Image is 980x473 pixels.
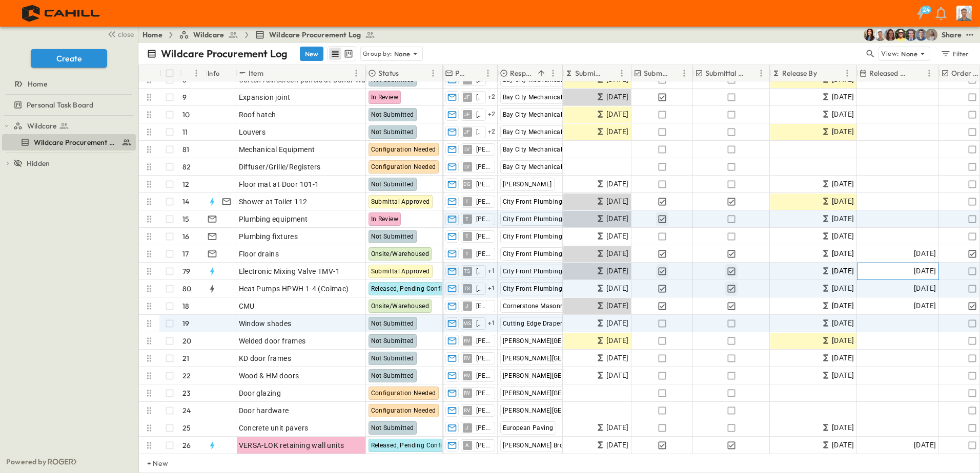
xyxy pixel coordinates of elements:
[239,214,308,224] span: Plumbing equipment
[925,29,937,41] img: Gondica Strykers (gstrykers@cahill-sf.com)
[644,68,668,78] p: Submitted?
[503,285,563,292] span: City Front Plumbing
[832,422,854,434] span: [DATE]
[142,30,381,40] nav: breadcrumbs
[31,49,107,68] button: Create
[266,68,277,79] button: Sort
[503,424,554,432] span: European Paving
[464,166,470,167] span: LV
[914,248,936,260] span: [DATE]
[606,283,628,294] span: [DATE]
[103,27,136,41] button: close
[350,67,362,79] button: Menu
[832,352,854,364] span: [DATE]
[465,445,469,445] span: A
[894,29,907,41] img: Kevin Lewis (klewis@cahill-sf.com)
[464,271,471,271] span: TS
[476,111,481,119] span: [PERSON_NAME]
[914,439,936,451] span: [DATE]
[2,97,136,113] div: Personal Task Boardtest
[575,68,602,78] p: Submit By
[503,372,615,379] span: [PERSON_NAME][GEOGRAPHIC_DATA]
[476,250,491,258] span: [PERSON_NAME]
[476,93,481,101] span: [PERSON_NAME]
[255,30,375,40] a: Wildcare Procurement Log
[27,121,56,131] span: Wildcare
[832,230,854,242] span: [DATE]
[182,301,189,311] p: 18
[503,442,567,449] span: [PERSON_NAME] Bros
[832,265,854,277] span: [DATE]
[182,231,189,242] p: 16
[239,388,281,398] span: Door glazing
[28,79,47,89] span: Home
[912,68,923,79] button: Sort
[208,59,220,88] div: Info
[606,370,628,381] span: [DATE]
[503,303,566,310] span: Cornerstone Masonry
[371,233,414,240] span: Not Submitted
[464,393,471,393] span: RV
[2,135,134,149] a: Wildcare Procurement Log
[27,100,93,110] span: Personal Task Board
[371,303,430,310] span: Onsite/Warehoused
[503,163,563,170] span: Bay City Mechanical
[239,284,349,294] span: Heat Pumps HPWH 1-4 (Colmac)
[832,91,854,103] span: [DATE]
[378,68,399,78] p: Status
[476,441,491,449] span: [PERSON_NAME]
[503,94,563,101] span: Bay City Mechanical
[881,48,899,59] p: View:
[476,354,491,362] span: [PERSON_NAME]
[371,337,414,345] span: Not Submitted
[239,336,306,346] span: Welded door frames
[547,67,559,79] button: Menu
[371,372,414,379] span: Not Submitted
[182,179,189,189] p: 12
[503,268,563,275] span: City Front Plumbing
[503,337,615,345] span: [PERSON_NAME][GEOGRAPHIC_DATA]
[239,179,319,189] span: Floor mat at Door 101-1
[371,76,414,83] span: Not Submitted
[371,198,430,205] span: Submittal Approved
[182,440,191,450] p: 26
[832,126,854,138] span: [DATE]
[832,300,854,312] span: [DATE]
[182,388,191,398] p: 23
[2,98,134,112] a: Personal Task Board
[371,111,414,118] span: Not Submitted
[401,68,412,79] button: Sort
[371,268,430,275] span: Submittal Approved
[536,68,547,79] button: Sort
[239,423,309,433] span: Concrete unit pavers
[488,127,496,137] span: + 2
[832,196,854,207] span: [DATE]
[463,184,471,184] span: DG
[503,320,566,327] span: Cutting Edge Drapery
[269,30,361,40] span: Wildcare Procurement Log
[182,423,191,433] p: 25
[371,442,451,449] span: Released, Pending Confirm
[606,335,628,347] span: [DATE]
[476,285,481,293] span: [PERSON_NAME]
[193,30,224,40] span: Wildcare
[832,283,854,294] span: [DATE]
[832,178,854,190] span: [DATE]
[142,30,162,40] a: Home
[463,323,472,324] span: MS
[606,422,628,434] span: [DATE]
[249,68,263,78] p: Item
[832,335,854,347] span: [DATE]
[841,67,853,79] button: Menu
[239,405,289,416] span: Door hardware
[328,46,356,61] div: table view
[182,405,191,416] p: 24
[488,266,496,276] span: + 1
[915,29,927,41] img: Will Nethercutt (wnethercutt@cahill-sf.com)
[465,201,468,202] span: T
[464,97,471,97] span: JF
[27,158,50,168] span: Hidden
